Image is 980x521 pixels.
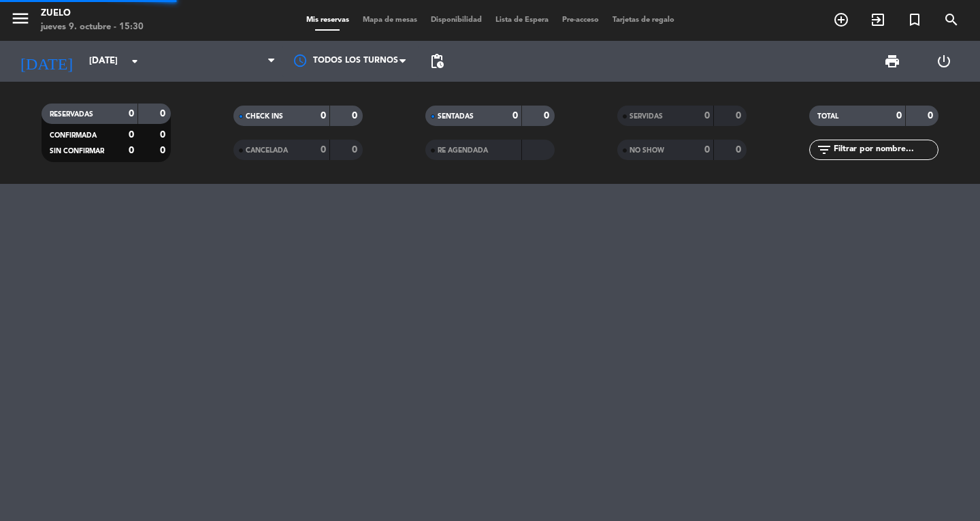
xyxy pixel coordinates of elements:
i: exit_to_app [870,12,886,28]
strong: 0 [896,111,902,121]
strong: 0 [160,146,168,155]
span: SENTADAS [438,113,474,120]
input: Filtrar por nombre... [832,142,938,157]
span: print [884,53,900,69]
strong: 0 [129,146,134,155]
button: menu [10,8,31,33]
strong: 0 [736,145,744,155]
span: Mis reservas [299,16,356,24]
div: LOG OUT [918,41,970,82]
div: Zuelo [41,7,144,20]
span: SERVIDAS [630,113,663,120]
span: RESERVADAS [50,111,93,118]
i: [DATE] [10,46,82,76]
strong: 0 [736,111,744,121]
span: SIN CONFIRMAR [50,148,104,155]
strong: 0 [321,145,326,155]
strong: 0 [544,111,552,121]
span: Lista de Espera [489,16,555,24]
strong: 0 [160,109,168,119]
strong: 0 [352,145,360,155]
strong: 0 [352,111,360,121]
i: filter_list [816,142,832,158]
i: arrow_drop_down [127,53,143,69]
strong: 0 [704,145,710,155]
i: search [943,12,960,28]
i: add_circle_outline [833,12,849,28]
strong: 0 [704,111,710,121]
strong: 0 [928,111,936,121]
span: CONFIRMADA [50,132,97,139]
span: RE AGENDADA [438,147,488,154]
strong: 0 [129,109,134,119]
span: Disponibilidad [424,16,489,24]
strong: 0 [160,130,168,140]
span: NO SHOW [630,147,664,154]
strong: 0 [129,130,134,140]
i: menu [10,8,31,29]
span: Tarjetas de regalo [606,16,681,24]
i: turned_in_not [906,12,923,28]
span: TOTAL [817,113,838,120]
span: Pre-acceso [555,16,606,24]
span: pending_actions [429,53,445,69]
i: power_settings_new [936,53,952,69]
span: CANCELADA [246,147,288,154]
strong: 0 [512,111,518,121]
strong: 0 [321,111,326,121]
span: CHECK INS [246,113,283,120]
span: Mapa de mesas [356,16,424,24]
div: jueves 9. octubre - 15:30 [41,20,144,34]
